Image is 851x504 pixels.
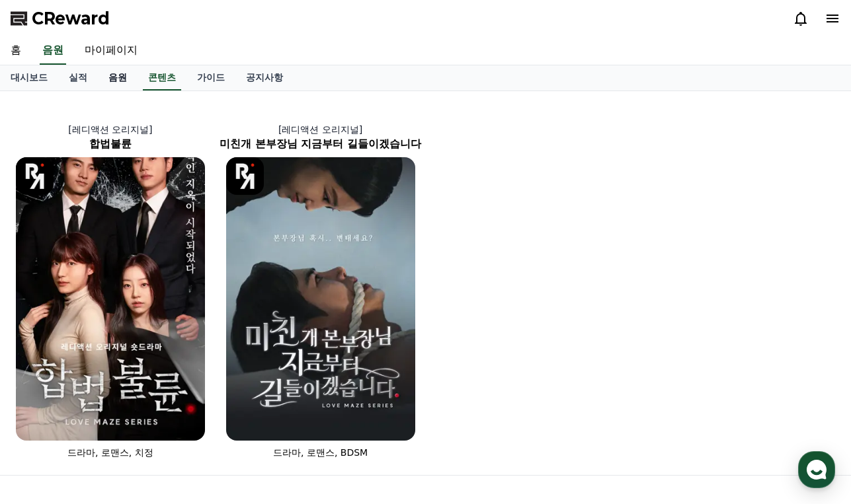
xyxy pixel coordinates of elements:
[235,65,294,90] a: 공지사항
[40,37,66,65] a: 음원
[143,65,181,90] a: 콘텐츠
[16,157,205,441] img: 합법불륜
[204,414,220,425] span: 설정
[67,447,153,458] span: 드라마, 로맨스, 치정
[16,157,54,195] img: [object Object] Logo
[186,65,235,90] a: 가이드
[32,8,110,29] span: CReward
[58,65,98,90] a: 실적
[273,447,368,458] span: 드라마, 로맨스, BDSM
[226,157,415,441] img: 미친개 본부장님 지금부터 길들이겠습니다
[226,157,264,195] img: [object Object] Logo
[4,394,87,427] a: 홈
[87,394,171,427] a: 대화
[121,415,137,425] span: 대화
[5,123,216,136] p: [레디액션 오리지널]
[5,136,216,152] h2: 합법불륜
[216,123,426,136] p: [레디액션 오리지널]
[5,112,216,470] a: [레디액션 오리지널] 합법불륜 합법불륜 [object Object] Logo 드라마, 로맨스, 치정
[171,394,254,427] a: 설정
[42,414,50,425] span: 홈
[216,112,426,470] a: [레디액션 오리지널] 미친개 본부장님 지금부터 길들이겠습니다 미친개 본부장님 지금부터 길들이겠습니다 [object Object] Logo 드라마, 로맨스, BDSM
[74,37,148,65] a: 마이페이지
[98,65,138,90] a: 음원
[216,136,426,152] h2: 미친개 본부장님 지금부터 길들이겠습니다
[11,8,110,29] a: CReward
